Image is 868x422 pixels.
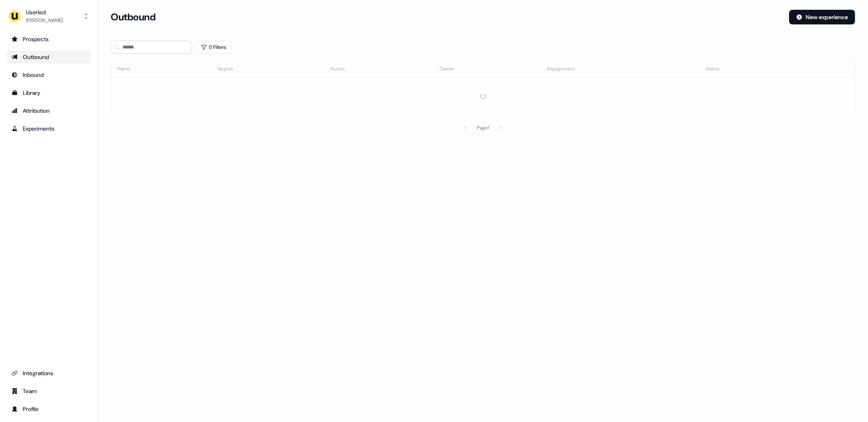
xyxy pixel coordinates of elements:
div: Userled [26,8,63,16]
a: Go to experiments [7,122,91,135]
a: Go to Inbound [7,68,91,81]
div: Prospects [11,35,86,43]
button: New experience [789,10,855,24]
a: Go to integrations [7,367,91,380]
div: Team [11,387,86,395]
div: Attribution [11,107,86,115]
a: Go to prospects [7,33,91,46]
a: Go to team [7,385,91,398]
a: Go to profile [7,402,91,415]
div: [PERSON_NAME] [26,16,63,24]
button: Userled[PERSON_NAME] [7,7,91,26]
h3: Outbound [111,11,155,23]
div: Inbound [11,71,86,79]
div: Integrations [11,369,86,377]
a: Go to templates [7,86,91,99]
div: Experiments [11,125,86,133]
a: Go to attribution [7,104,91,117]
div: Library [11,89,86,97]
div: Profile [11,405,86,413]
div: Outbound [11,53,86,61]
button: 0 Filters [195,41,232,54]
a: Go to outbound experience [7,50,91,63]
